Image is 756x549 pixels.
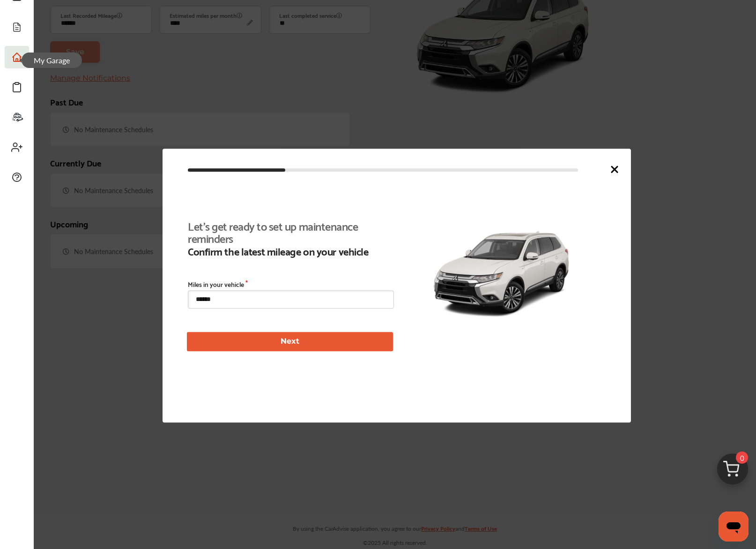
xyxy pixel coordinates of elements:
img: 12955_st0640_046.jpg [428,217,575,327]
label: Miles in your vehicle [188,281,394,288]
img: cart_icon.3d0951e8.svg [710,449,755,494]
b: Let's get ready to set up maintenance reminders [188,220,388,244]
span: 0 [736,451,748,464]
b: Confirm the latest mileage on your vehicle [188,245,388,257]
span: My Garage [22,53,82,68]
iframe: Button to launch messaging window [719,511,749,541]
button: Next [187,332,393,351]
